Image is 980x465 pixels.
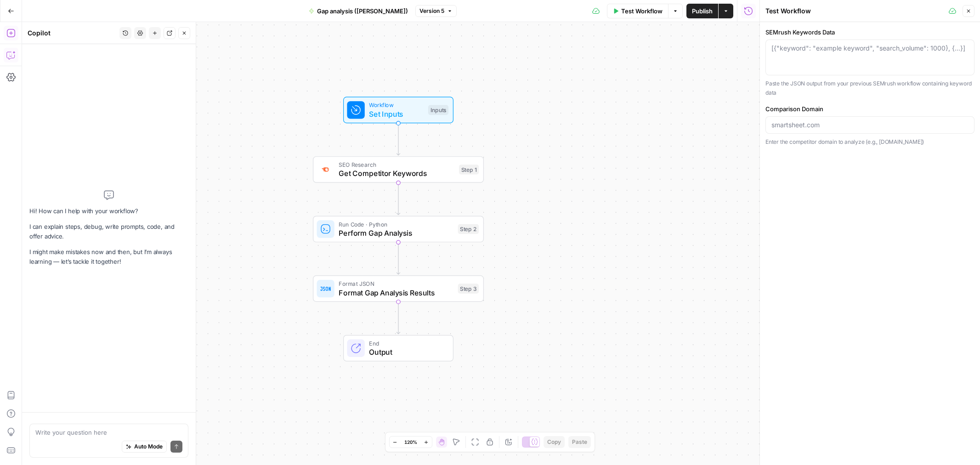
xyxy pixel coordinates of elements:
[313,97,484,124] div: WorkflowSet InputsInputs
[397,243,400,274] g: Edge from step_2 to step_3
[339,160,454,169] span: SEO Research
[415,5,457,17] button: Version 5
[404,438,417,446] span: 120%
[419,7,444,15] span: Version 5
[29,206,188,216] p: Hi! How can I help with your workflow?
[544,436,565,448] button: Copy
[369,108,424,119] span: Set Inputs
[369,346,444,357] span: Output
[547,438,561,446] span: Copy
[28,28,117,38] div: Copilot
[339,287,453,298] span: Format Gap Analysis Results
[607,4,668,18] button: Test Workflow
[29,222,188,241] p: I can explain steps, debug, write prompts, code, and offer advice.
[397,123,400,155] g: Edge from start to step_1
[765,79,974,97] p: Paste the JSON output from your previous SEMrush workflow containing keyword data
[313,275,484,302] div: Format JSONFormat Gap Analysis ResultsStep 3
[458,224,479,234] div: Step 2
[568,436,591,448] button: Paste
[134,442,163,451] span: Auto Mode
[686,4,718,18] button: Publish
[765,137,974,147] p: Enter the competitor domain to analyze (e.g., [DOMAIN_NAME])
[303,4,414,18] button: Gap analysis ([PERSON_NAME])
[339,168,454,179] span: Get Competitor Keywords
[771,120,969,130] input: smartsheet.com
[369,101,424,109] span: Workflow
[29,247,188,267] p: I might make mistakes now and then, but I’m always learning — let’s tackle it together!
[765,104,974,113] label: Comparison Domain
[458,284,479,294] div: Step 3
[317,6,408,16] span: Gap analysis ([PERSON_NAME])
[397,302,400,334] g: Edge from step_3 to end
[621,6,663,16] span: Test Workflow
[339,220,453,228] span: Run Code · Python
[572,438,587,446] span: Paste
[339,227,453,238] span: Perform Gap Analysis
[428,105,448,115] div: Inputs
[320,165,331,175] img: p4kt2d9mz0di8532fmfgvfq6uqa0
[459,164,479,175] div: Step 1
[369,339,444,347] span: End
[122,441,167,453] button: Auto Mode
[397,183,400,215] g: Edge from step_1 to step_2
[339,279,453,288] span: Format JSON
[313,335,484,362] div: EndOutput
[765,28,974,37] label: SEMrush Keywords Data
[313,156,484,183] div: SEO ResearchGet Competitor KeywordsStep 1
[313,216,484,243] div: Run Code · PythonPerform Gap AnalysisStep 2
[692,6,713,16] span: Publish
